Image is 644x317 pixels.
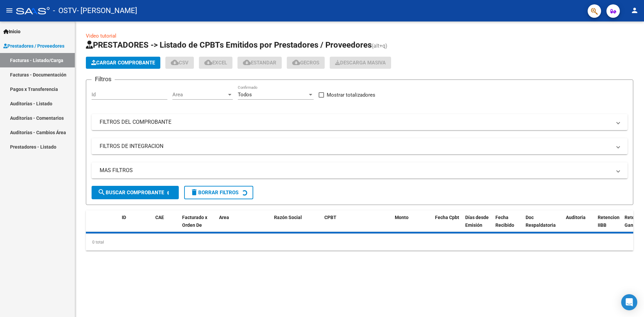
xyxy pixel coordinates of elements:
[243,60,276,66] span: Estandar
[172,92,227,98] span: Area
[204,60,227,66] span: EXCEL
[100,118,611,126] mat-panel-title: FILTROS DEL COMPROBANTE
[86,57,160,69] button: Cargar Comprobante
[495,215,514,228] span: Fecha Recibido
[119,210,153,240] datatable-header-cell: ID
[631,6,639,14] mat-icon: person
[463,210,493,240] datatable-header-cell: Días desde Emisión
[243,58,251,66] mat-icon: cloud_download
[100,143,611,150] mat-panel-title: FILTROS DE INTEGRACION
[179,210,216,240] datatable-header-cell: Facturado x Orden De
[324,215,336,220] span: CPBT
[5,6,13,14] mat-icon: menu
[237,57,282,69] button: Estandar
[523,210,563,240] datatable-header-cell: Doc Respaldatoria
[432,210,463,240] datatable-header-cell: Fecha Cpbt
[77,3,137,18] span: - [PERSON_NAME]
[92,74,115,84] h3: Filtros
[86,40,372,50] span: PRESTADORES -> Listado de CPBTs Emitidos por Prestadores / Proveedores
[91,60,155,66] span: Cargar Comprobante
[526,215,556,228] span: Doc Respaldatoria
[184,186,253,199] button: Borrar Filtros
[3,28,20,35] span: Inicio
[563,210,595,240] datatable-header-cell: Auditoria
[292,58,300,66] mat-icon: cloud_download
[122,215,126,220] span: ID
[372,43,387,49] span: (alt+q)
[92,138,628,154] mat-expansion-panel-header: FILTROS DE INTEGRACION
[493,210,523,240] datatable-header-cell: Fecha Recibido
[204,58,212,66] mat-icon: cloud_download
[182,215,207,228] span: Facturado x Orden De
[465,215,489,228] span: Días desde Emisión
[216,210,262,240] datatable-header-cell: Area
[566,215,586,220] span: Auditoria
[53,3,77,18] span: - OSTV
[292,60,319,66] span: Gecros
[330,57,391,69] button: Descarga Masiva
[271,210,322,240] datatable-header-cell: Razón Social
[86,33,116,39] a: Video tutorial
[395,215,409,220] span: Monto
[322,210,392,240] datatable-header-cell: CPBT
[238,92,252,98] span: Todos
[435,215,459,220] span: Fecha Cpbt
[327,91,375,99] span: Mostrar totalizadores
[219,215,229,220] span: Area
[98,188,106,196] mat-icon: search
[190,188,198,196] mat-icon: delete
[199,57,232,69] button: EXCEL
[330,57,391,69] app-download-masive: Descarga masiva de comprobantes (adjuntos)
[165,57,194,69] button: CSV
[595,210,622,240] datatable-header-cell: Retencion IIBB
[171,60,189,66] span: CSV
[621,294,637,310] div: Open Intercom Messenger
[335,60,386,66] span: Descarga Masiva
[274,215,302,220] span: Razón Social
[100,167,611,174] mat-panel-title: MAS FILTROS
[86,234,633,251] div: 0 total
[153,210,179,240] datatable-header-cell: CAE
[92,186,179,199] button: Buscar Comprobante
[92,162,628,178] mat-expansion-panel-header: MAS FILTROS
[287,57,325,69] button: Gecros
[98,190,164,196] span: Buscar Comprobante
[598,215,620,228] span: Retencion IIBB
[3,42,64,50] span: Prestadores / Proveedores
[155,215,164,220] span: CAE
[190,190,238,196] span: Borrar Filtros
[92,114,628,130] mat-expansion-panel-header: FILTROS DEL COMPROBANTE
[171,58,179,66] mat-icon: cloud_download
[392,210,432,240] datatable-header-cell: Monto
